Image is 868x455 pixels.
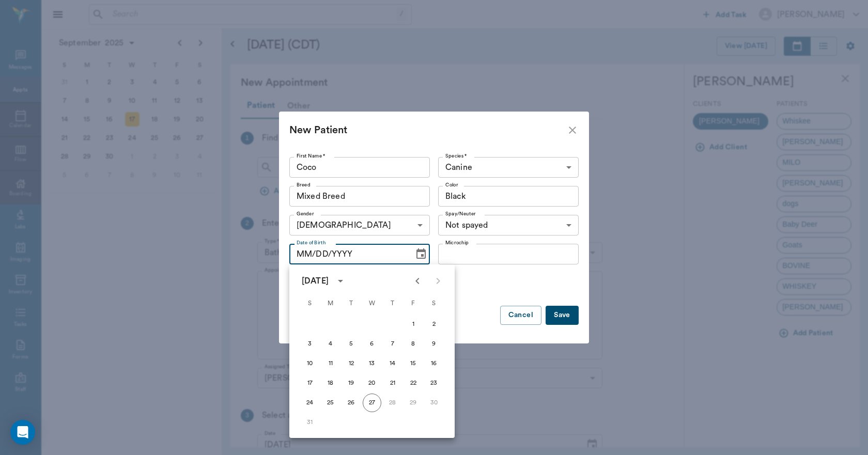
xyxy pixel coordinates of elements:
[297,210,314,217] label: Gender
[445,239,469,246] label: Microchip
[10,420,35,445] div: Open Intercom Messenger
[445,210,476,217] label: Spay/Neuter
[425,374,443,393] button: 23
[425,354,443,373] button: 16
[321,354,340,373] button: 11
[425,293,443,314] span: Saturday
[289,244,407,264] input: MM/DD/YYYY
[425,335,443,353] button: 9
[297,181,311,189] label: Breed
[363,374,381,393] button: 20
[404,293,423,314] span: Friday
[342,293,361,314] span: Tuesday
[321,374,340,393] button: 18
[404,315,423,334] button: 1
[425,315,443,334] button: 2
[297,239,326,246] label: Date of Birth
[438,157,579,178] div: Canine
[342,335,361,353] button: 5
[438,215,579,236] div: Not spayed
[321,335,340,353] button: 4
[342,394,361,412] button: 26
[301,293,319,314] span: Sunday
[297,152,326,160] label: First Name *
[321,394,340,412] button: 25
[301,354,319,373] button: 10
[404,335,423,353] button: 8
[411,244,431,264] button: Choose date
[342,354,361,373] button: 12
[445,152,467,160] label: Species *
[363,354,381,373] button: 13
[363,394,381,412] button: 27
[321,293,340,314] span: Monday
[383,374,402,393] button: 21
[363,335,381,353] button: 6
[383,335,402,353] button: 7
[404,354,423,373] button: 15
[301,374,319,393] button: 17
[404,374,423,393] button: 22
[407,271,428,291] button: Previous month
[445,181,458,189] label: Color
[363,293,381,314] span: Wednesday
[289,215,430,236] div: [DEMOGRAPHIC_DATA]
[566,124,579,136] button: close
[332,272,349,290] button: calendar view is open, switch to year view
[301,394,319,412] button: 24
[500,306,541,325] button: Cancel
[302,275,329,287] div: [DATE]
[289,122,566,138] div: New Patient
[383,293,402,314] span: Thursday
[546,306,579,325] button: Save
[383,354,402,373] button: 14
[342,374,361,393] button: 19
[301,335,319,353] button: 3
